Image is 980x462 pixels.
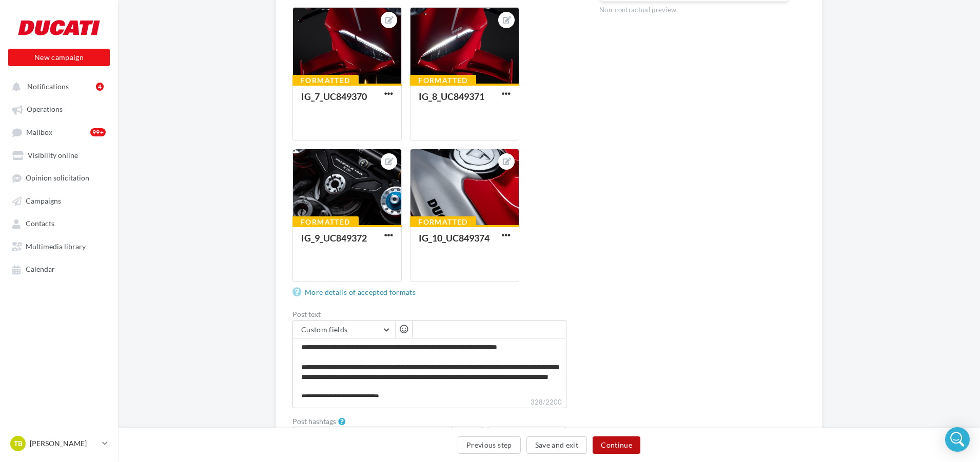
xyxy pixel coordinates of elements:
button: Custom fields [293,321,395,338]
span: Multimedia library [26,242,86,251]
a: Multimedia library [6,237,112,255]
a: Mailbox99+ [6,123,112,142]
span: Opinion solicitation [26,174,89,183]
div: IG_8_UC849371 [419,91,484,102]
a: TB [PERSON_NAME] [8,434,110,453]
button: New campaign [8,49,110,66]
label: 328/2200 [292,397,566,408]
span: TB [14,438,23,449]
span: Visibility online [28,151,78,159]
div: IG_9_UC849372 [301,232,367,244]
div: IG_10_UC849374 [419,232,489,244]
button: Add [452,427,483,444]
button: Continue [593,436,640,454]
div: Formatted [292,75,359,86]
span: Operations [27,105,63,114]
div: Formatted [410,216,476,228]
span: Notifications [27,82,69,91]
p: [PERSON_NAME] [30,438,98,449]
span: Calendar [26,265,55,274]
div: IG_7_UC849370 [301,91,367,102]
a: Visibility online [6,146,112,164]
a: Calendar [6,259,112,278]
div: Formatted [410,75,476,86]
button: Save and exit [526,436,587,454]
div: Non-contractual preview [599,2,789,15]
label: Post text [292,311,566,318]
a: Contacts [6,214,112,232]
a: More details of accepted formats [292,286,420,298]
div: 4 [96,83,104,91]
span: Campaigns [26,196,61,205]
span: Mailbox [26,128,52,136]
button: Previous step [458,436,521,454]
span: Contacts [26,219,54,228]
div: Formatted [292,216,359,228]
span: Custom fields [301,325,348,334]
button: Generate hashtags [487,427,566,444]
label: Post hashtags [292,418,336,425]
button: Notifications 4 [6,77,108,95]
a: Operations [6,99,112,118]
a: Opinion solicitation [6,168,112,187]
div: Open Intercom Messenger [945,427,970,452]
div: 99+ [90,128,106,136]
a: Campaigns [6,191,112,210]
